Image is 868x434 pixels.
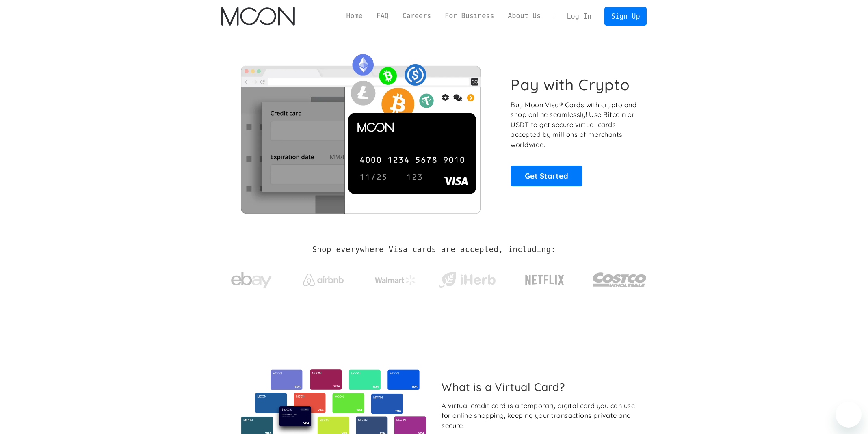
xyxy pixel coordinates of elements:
img: iHerb [437,270,497,291]
a: For Business [438,11,501,21]
img: Airbnb [303,274,344,286]
a: FAQ [370,11,396,21]
a: Sign Up [604,7,647,25]
a: Netflix [509,262,581,294]
img: Costco [593,265,647,295]
iframe: Knapp för att öppna meddelandefönstret [836,402,862,428]
a: Walmart [365,267,425,289]
img: Netflix [524,270,565,290]
p: Buy Moon Visa® Cards with crypto and shop online seamlessly! Use Bitcoin or USDT to get secure vi... [511,100,638,150]
a: Costco [593,257,647,299]
img: Moon Logo [221,7,295,26]
a: iHerb [437,261,497,295]
a: Airbnb [293,266,353,290]
h2: What is a Virtual Card? [442,380,640,393]
div: A virtual credit card is a temporary digital card you can use for online shopping, keeping your t... [442,401,640,431]
a: Log In [560,7,598,25]
a: ebay [221,259,282,297]
h1: Pay with Crypto [511,76,630,94]
a: About Us [501,11,548,21]
img: Walmart [375,275,416,285]
img: Moon Cards let you spend your crypto anywhere Visa is accepted. [221,48,500,213]
a: Get Started [511,166,582,186]
img: ebay [231,268,272,293]
a: home [221,7,295,26]
a: Home [340,11,370,21]
a: Careers [396,11,438,21]
h2: Shop everywhere Visa cards are accepted, including: [312,245,556,254]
